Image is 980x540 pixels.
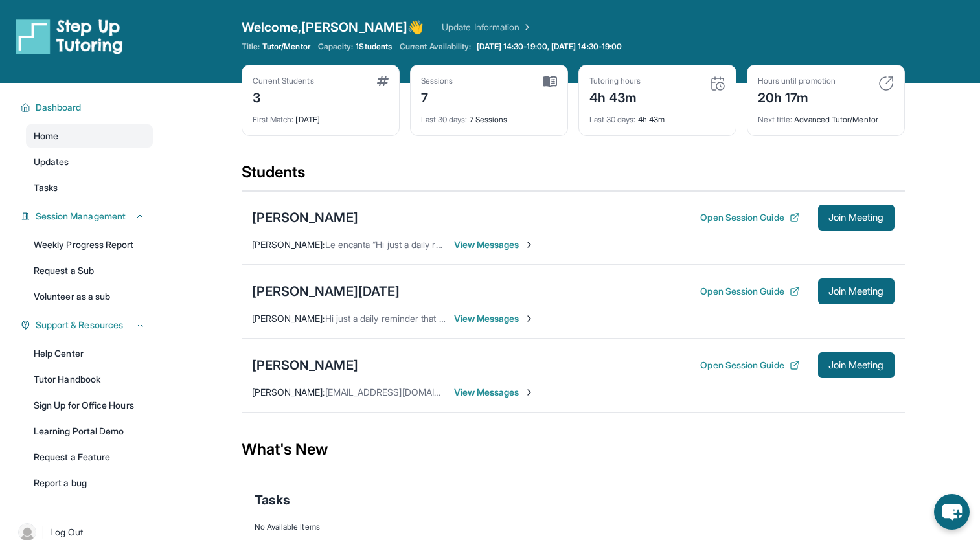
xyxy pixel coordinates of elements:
[454,312,535,325] span: View Messages
[253,115,294,124] span: First Match :
[758,107,894,125] div: Advanced Tutor/Mentor
[519,21,532,34] img: Chevron Right
[26,259,153,282] a: Request a Sub
[252,208,358,227] div: [PERSON_NAME]
[818,352,895,378] button: Join Meeting
[758,86,836,107] div: 20h 17m
[26,150,153,174] a: Updates
[934,494,970,530] button: chat-button
[400,41,471,52] span: Current Availability:
[34,155,69,168] span: Updates
[30,101,145,114] button: Dashboard
[242,162,905,190] div: Students
[828,361,884,369] span: Join Meeting
[26,233,153,256] a: Weekly Progress Report
[589,86,641,107] div: 4h 43m
[36,101,82,114] span: Dashboard
[325,387,473,398] span: [EMAIL_ADDRESS][DOMAIN_NAME]
[758,115,793,124] span: Next title :
[421,115,468,124] span: Last 30 days :
[818,278,895,304] button: Join Meeting
[524,313,534,324] img: Chevron-Right
[878,76,894,91] img: card
[262,41,310,52] span: Tutor/Mentor
[253,86,314,107] div: 3
[50,526,84,539] span: Log Out
[454,238,535,251] span: View Messages
[30,210,145,223] button: Session Management
[16,18,123,54] img: logo
[36,210,126,223] span: Session Management
[589,76,641,86] div: Tutoring hours
[253,107,389,125] div: [DATE]
[421,76,453,86] div: Sessions
[524,240,534,250] img: Chevron-Right
[26,285,153,308] a: Volunteer as a sub
[26,368,153,391] a: Tutor Handbook
[477,41,622,52] span: [DATE] 14:30-19:00, [DATE] 14:30-19:00
[26,176,153,199] a: Tasks
[26,445,153,469] a: Request a Feature
[41,524,45,540] span: |
[828,214,884,221] span: Join Meeting
[242,421,905,478] div: What's New
[26,394,153,417] a: Sign Up for Office Hours
[356,41,392,52] span: 1 Students
[318,41,354,52] span: Capacity:
[26,342,153,365] a: Help Center
[474,41,625,52] a: [DATE] 14:30-19:00, [DATE] 14:30-19:00
[828,287,884,295] span: Join Meeting
[700,211,799,224] button: Open Session Guide
[700,359,799,372] button: Open Session Guide
[818,205,895,231] button: Join Meeting
[252,313,325,324] span: [PERSON_NAME] :
[710,76,725,91] img: card
[589,107,725,125] div: 4h 43m
[242,18,424,36] span: Welcome, [PERSON_NAME] 👋
[325,313,746,324] span: Hi just a daily reminder that we have a session [DATE] at 6-7pm. Ill see you then. Have a wonderf...
[253,76,314,86] div: Current Students
[255,522,892,532] div: No Available Items
[421,107,557,125] div: 7 Sessions
[252,356,358,374] div: [PERSON_NAME]
[36,319,123,332] span: Support & Resources
[442,21,532,34] a: Update Information
[543,76,557,87] img: card
[252,387,325,398] span: [PERSON_NAME] :
[252,239,325,250] span: [PERSON_NAME] :
[26,124,153,148] a: Home
[34,181,58,194] span: Tasks
[255,491,290,509] span: Tasks
[421,86,453,107] div: 7
[34,129,58,142] span: Home
[26,420,153,443] a: Learning Portal Demo
[252,282,400,300] div: [PERSON_NAME][DATE]
[26,471,153,495] a: Report a bug
[758,76,836,86] div: Hours until promotion
[454,386,535,399] span: View Messages
[242,41,260,52] span: Title:
[589,115,636,124] span: Last 30 days :
[30,319,145,332] button: Support & Resources
[325,239,785,250] span: Le encanta “Hi just a daily reminder that we have a session [DATE] at 3:30pm. Ill see you then. H...
[377,76,389,86] img: card
[524,387,534,398] img: Chevron-Right
[700,285,799,298] button: Open Session Guide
